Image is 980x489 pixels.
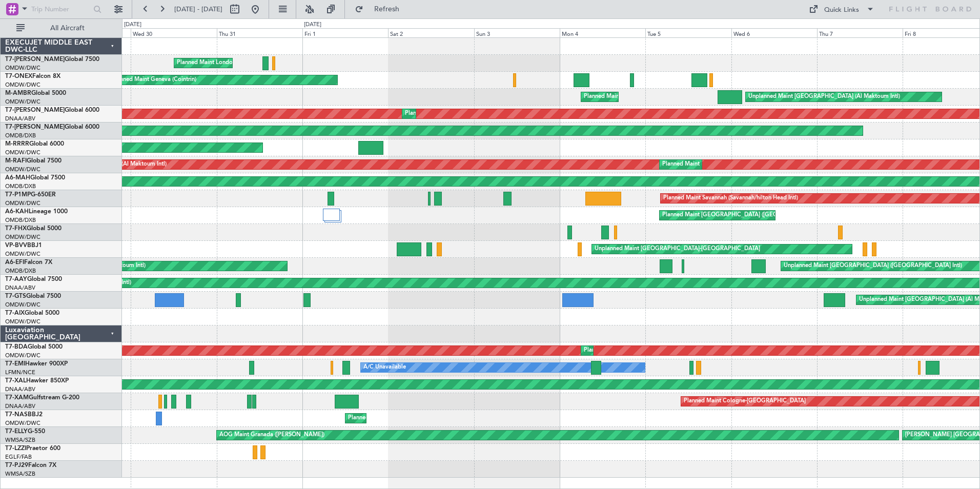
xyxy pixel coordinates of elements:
div: AOG Maint Granada ([PERSON_NAME]) [219,427,324,443]
span: M-RAFI [5,158,27,164]
a: T7-P1MPG-650ER [5,192,56,198]
span: A6-KAH [5,209,29,215]
a: DNAA/ABV [5,385,35,393]
a: T7-ONEXFalcon 8X [5,73,60,79]
span: T7-PJ29 [5,462,28,468]
a: M-RAFIGlobal 7500 [5,158,62,164]
a: OMDB/DXB [5,182,36,190]
a: OMDW/DWC [5,199,40,207]
a: T7-[PERSON_NAME]Global 6000 [5,124,99,130]
div: Sat 2 [388,28,474,37]
a: A6-EFIFalcon 7X [5,259,52,266]
a: T7-GTSGlobal 7500 [5,293,61,299]
a: T7-EMIHawker 900XP [5,361,68,367]
a: T7-AIXGlobal 5000 [5,310,59,316]
span: T7-FHX [5,226,27,232]
a: M-RRRRGlobal 6000 [5,141,64,147]
a: LFMN/NCE [5,369,35,376]
a: EGLF/FAB [5,453,32,461]
a: OMDW/DWC [5,419,40,427]
a: OMDW/DWC [5,149,40,156]
a: T7-XALHawker 850XP [5,378,69,384]
div: Quick Links [824,5,859,15]
span: T7-AIX [5,310,25,316]
a: OMDW/DWC [5,233,40,241]
div: Wed 30 [131,28,216,37]
div: Planned Maint [GEOGRAPHIC_DATA] ([GEOGRAPHIC_DATA]) [584,89,745,105]
span: All Aircraft [27,25,108,32]
a: T7-FHXGlobal 5000 [5,226,62,232]
a: OMDW/DWC [5,81,40,89]
div: Planned Maint Dubai (Al Maktoum Intl) [662,157,763,172]
a: M-AMBRGlobal 5000 [5,90,66,96]
a: T7-LZZIPraetor 600 [5,445,60,452]
a: OMDW/DWC [5,64,40,72]
span: T7-EMI [5,361,25,367]
div: Unplanned Maint [GEOGRAPHIC_DATA] (Al Maktoum Intl) [748,89,900,105]
a: T7-NASBBJ2 [5,412,43,418]
a: OMDB/DXB [5,132,36,139]
span: M-AMBR [5,90,31,96]
span: A6-MAH [5,175,30,181]
a: T7-AAYGlobal 7500 [5,276,62,282]
div: Planned Maint Geneva (Cointrin) [112,72,196,88]
a: DNAA/ABV [5,284,35,292]
span: T7-LZZI [5,445,26,452]
span: T7-ONEX [5,73,32,79]
span: T7-XAL [5,378,26,384]
div: Thu 31 [217,28,302,37]
span: T7-[PERSON_NAME] [5,124,65,130]
div: Planned Maint Dubai (Al Maktoum Intl) [405,106,506,121]
span: T7-NAS [5,412,28,418]
span: VP-BVV [5,242,27,249]
div: Thu 7 [817,28,903,37]
span: Refresh [365,6,409,13]
span: T7-XAM [5,395,29,401]
a: OMDB/DXB [5,216,36,224]
div: Mon 4 [560,28,645,37]
a: OMDB/DXB [5,267,36,275]
span: T7-ELLY [5,429,28,435]
a: T7-XAMGulfstream G-200 [5,395,79,401]
a: DNAA/ABV [5,402,35,410]
a: WMSA/SZB [5,436,35,444]
div: Planned Maint Abuja ([PERSON_NAME] Intl) [348,411,463,426]
div: Unplanned Maint [GEOGRAPHIC_DATA] ([GEOGRAPHIC_DATA] Intl) [784,258,962,274]
div: Planned Maint Dubai (Al Maktoum Intl) [584,343,685,358]
a: A6-MAHGlobal 7500 [5,175,65,181]
button: Quick Links [804,1,880,17]
a: OMDW/DWC [5,352,40,359]
div: Fri 1 [302,28,388,37]
span: T7-BDA [5,344,28,350]
a: OMDW/DWC [5,301,40,309]
span: T7-AAY [5,276,27,282]
a: T7-[PERSON_NAME]Global 6000 [5,107,99,113]
input: Trip Number [31,2,90,17]
div: [DATE] [124,21,141,29]
div: Tue 5 [645,28,731,37]
div: Planned Maint London ([GEOGRAPHIC_DATA]) [177,55,299,71]
span: T7-[PERSON_NAME] [5,107,65,113]
span: T7-GTS [5,293,26,299]
div: [DATE] [304,21,321,29]
div: Sun 3 [474,28,560,37]
a: DNAA/ABV [5,115,35,123]
a: OMDW/DWC [5,166,40,173]
a: OMDW/DWC [5,98,40,106]
a: OMDW/DWC [5,318,40,325]
span: A6-EFI [5,259,24,266]
a: WMSA/SZB [5,470,35,478]
button: All Aircraft [11,20,111,36]
span: T7-P1MP [5,192,31,198]
div: A/C Unavailable [363,360,406,375]
div: Planned Maint Savannah (Savannah/hilton Head Intl) [663,191,798,206]
a: T7-ELLYG-550 [5,429,45,435]
span: T7-[PERSON_NAME] [5,56,65,63]
div: Planned Maint Cologne-[GEOGRAPHIC_DATA] [684,394,806,409]
a: T7-PJ29Falcon 7X [5,462,56,468]
button: Refresh [350,1,412,17]
div: Planned Maint [GEOGRAPHIC_DATA] ([GEOGRAPHIC_DATA]) [662,208,824,223]
div: Unplanned Maint [GEOGRAPHIC_DATA]-[GEOGRAPHIC_DATA] [595,241,760,257]
span: [DATE] - [DATE] [174,5,222,14]
span: M-RRRR [5,141,29,147]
